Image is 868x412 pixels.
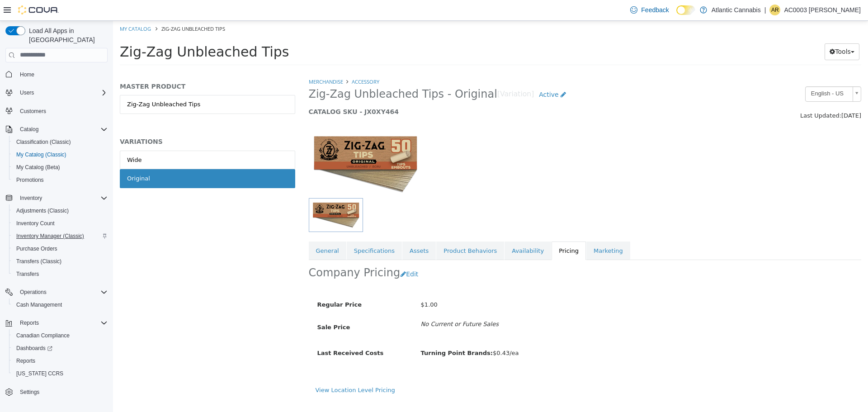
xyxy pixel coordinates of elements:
[16,176,44,184] span: Promotions
[13,218,58,229] a: Inventory Count
[16,138,71,146] span: Classification (Classic)
[2,104,111,118] button: Customers
[2,317,111,329] button: Reports
[13,343,108,354] span: Dashboards
[676,5,695,15] input: Dark Mode
[9,161,111,174] button: My Catalog (Beta)
[20,289,47,296] span: Operations
[473,221,517,240] a: Marketing
[13,368,67,379] a: [US_STATE] CCRS
[693,66,736,80] span: English - US
[7,74,182,93] a: Zig-Zag Unbleached Tips
[692,66,748,81] a: English - US
[769,5,780,15] div: AC0003 Ryan Jon
[13,355,39,366] a: Reports
[9,217,111,230] button: Inventory Count
[9,204,111,217] button: Adjustments (Classic)
[20,388,39,396] span: Settings
[16,370,63,377] span: [US_STATE] CCRS
[13,299,108,310] span: Cash Management
[13,205,72,216] a: Adjustments (Classic)
[196,245,288,259] h2: Company Pricing
[287,245,310,262] button: Edit
[641,5,669,14] span: Feedback
[712,5,761,15] p: Atlantic Cannabis
[13,137,75,147] a: Classification (Classic)
[16,220,55,227] span: Inventory Count
[771,5,779,15] span: AR
[308,300,386,307] i: No Current or Future Sales
[16,270,39,278] span: Transfers
[784,5,861,15] p: AC0003 [PERSON_NAME]
[9,242,111,255] button: Purchase Orders
[308,280,325,287] span: $1.00
[204,280,249,287] span: Regular Price
[196,57,230,64] a: Merchandise
[2,385,111,398] button: Settings
[16,69,38,80] a: Home
[9,174,111,186] button: Promotions
[289,221,323,240] a: Assets
[196,109,309,177] img: 150
[16,287,50,298] button: Operations
[9,329,111,342] button: Canadian Compliance
[384,70,421,77] small: [Variation]
[20,126,38,133] span: Catalog
[9,355,111,367] button: Reports
[16,151,66,158] span: My Catalog (Classic)
[13,330,108,341] span: Canadian Compliance
[712,23,746,39] button: Tools
[16,345,52,352] span: Dashboards
[16,124,108,135] span: Catalog
[13,231,108,242] span: Inventory Manager (Classic)
[16,193,108,204] span: Inventory
[16,193,46,204] button: Inventory
[16,317,42,328] button: Reports
[13,218,108,229] span: Inventory Count
[308,329,380,336] b: Turning Point Brands:
[13,231,88,242] a: Inventory Manager (Classic)
[16,106,50,117] a: Customers
[25,26,108,44] span: Load All Apps in [GEOGRAPHIC_DATA]
[13,256,65,267] a: Transfers (Classic)
[16,87,38,98] button: Users
[20,89,34,96] span: Users
[16,387,43,398] a: Settings
[9,298,111,311] button: Cash Management
[16,87,108,98] span: Users
[234,221,289,240] a: Specifications
[7,62,182,70] h5: MASTER PRODUCT
[16,258,61,265] span: Transfers (Classic)
[9,268,111,280] button: Transfers
[323,221,391,240] a: Product Behaviors
[13,162,64,173] a: My Catalog (Beta)
[16,69,108,80] span: Home
[392,221,438,240] a: Availability
[14,153,37,162] div: Original
[16,332,70,339] span: Canadian Compliance
[16,317,108,328] span: Reports
[9,342,111,355] a: Dashboards
[2,86,111,99] button: Users
[2,68,111,81] button: Home
[764,5,766,15] p: |
[9,148,111,161] button: My Catalog (Classic)
[13,355,108,366] span: Reports
[13,243,108,254] span: Purchase Orders
[16,232,84,240] span: Inventory Manager (Classic)
[13,269,42,279] a: Transfers
[203,366,282,373] a: View Location Level Pricing
[627,1,672,19] a: Feedback
[20,194,42,202] span: Inventory
[16,287,108,298] span: Operations
[196,221,233,240] a: General
[16,301,62,308] span: Cash Management
[14,135,28,144] div: Wide
[16,207,69,214] span: Adjustments (Classic)
[13,205,108,216] span: Adjustments (Classic)
[13,162,108,173] span: My Catalog (Beta)
[13,175,47,185] a: Promotions
[16,105,108,117] span: Customers
[13,137,108,147] span: Classification (Classic)
[13,330,73,341] a: Canadian Compliance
